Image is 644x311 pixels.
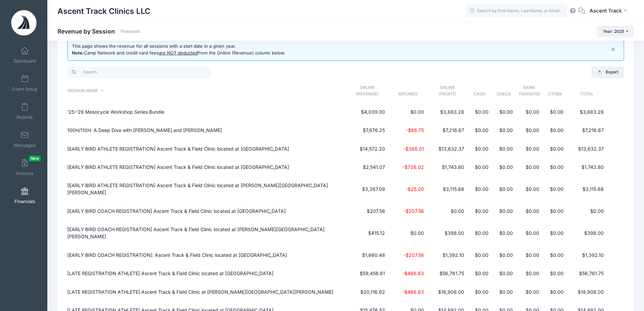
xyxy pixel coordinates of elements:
[567,140,607,158] td: $13,632.37
[492,121,516,140] td: $0.00
[516,221,543,246] td: $0.00
[67,103,346,121] td: '25-'26 Mesocycle Workshop Series Bundle
[9,184,41,207] a: Financials
[388,221,427,246] td: $0.00
[15,199,35,204] span: Financials
[427,158,468,177] td: $1,743.80
[567,158,607,177] td: $1,743.80
[67,79,346,103] th: Session Name: activate to sort column descending
[597,26,634,37] button: Year: 2025
[67,177,346,202] td: [EARLY BIRD ATHLETE REGISTRATION] Ascent Track & Field Clinic located at [PERSON_NAME][GEOGRAPHIC...
[12,86,38,92] span: Event Setup
[467,246,492,264] td: $0.00
[603,29,624,34] span: Year: 2025
[543,221,567,246] td: $0.00
[492,246,516,264] td: $0.00
[567,103,607,121] td: $3,883.28
[543,283,567,301] td: $0.00
[67,158,346,177] td: [EARLY BIRD ATHLETE REGISTRATION] Ascent Track & Field Clinic located at [GEOGRAPHIC_DATA]
[467,121,492,140] td: $0.00
[346,177,388,202] td: $3,267.09
[492,79,516,103] th: Check: activate to sort column ascending
[567,177,607,202] td: $3,115.68
[427,283,468,301] td: $18,908.00
[9,128,41,151] a: Messages
[492,140,516,158] td: $0.00
[467,265,492,283] td: $0.00
[467,158,492,177] td: $0.00
[492,202,516,221] td: $0.00
[516,246,543,264] td: $0.00
[346,283,388,301] td: $20,116.92
[159,50,198,55] u: are NOT deducted
[346,246,388,264] td: $1,660.48
[516,283,543,301] td: $0.00
[516,79,543,103] th: BankTransfer: activate to sort column ascending
[67,66,211,78] input: Search
[516,103,543,121] td: $0.00
[67,121,346,140] td: 100H/110H: A Deep Dive with [PERSON_NAME] and [PERSON_NAME]
[67,246,346,264] td: [EARLY BIRD COACH REGISTRATION]: Ascent Track & Field Clinic located at [GEOGRAPHIC_DATA]
[427,103,468,121] td: $3,883.28
[121,29,140,34] a: Financials
[67,265,346,283] td: [LATE REGISTRATION ATHLETE] Ascent Track & Field Clinic located at [GEOGRAPHIC_DATA]
[467,79,492,103] th: Cash: activate to sort column ascending
[388,265,427,283] td: -$466.63
[427,79,468,103] th: Online(Profit): activate to sort column ascending
[492,265,516,283] td: $0.00
[467,283,492,301] td: $0.00
[57,3,150,19] h1: Ascent Track Clinics LLC
[492,103,516,121] td: $0.00
[388,79,427,103] th: Refunds: activate to sort column ascending
[9,43,41,67] a: Dashboard
[67,283,346,301] td: [LATE REGISTRATION ATHLETE] Ascent Track & Field Clinic at [PERSON_NAME][GEOGRAPHIC_DATA][PERSON_...
[346,221,388,246] td: $415.12
[17,114,33,120] span: Reports
[14,142,35,148] span: Messages
[346,202,388,221] td: $207.56
[543,246,567,264] td: $0.00
[388,140,427,158] td: -$388.01
[466,4,567,18] input: Search by First Name, Last Name, or Email...
[346,79,388,103] th: Online(Revenue): activate to sort column ascending
[9,71,41,95] a: Event Setup
[388,121,427,140] td: -$66.75
[67,221,346,246] td: [EARLY BIRD COACH REGISTRATION] Ascent Track & Field Clinic located at [PERSON_NAME][GEOGRAPHIC_D...
[16,171,33,176] span: Invoices
[492,158,516,177] td: $0.00
[388,177,427,202] td: -$25.00
[72,43,286,56] div: This page shows the revenue for all sessions with a start date in a given year. Camp Network and ...
[11,10,37,36] img: Ascent Track Clinics LLC
[590,7,622,15] span: Ascent Track
[388,202,427,221] td: -$207.56
[9,99,41,123] a: Reports
[585,3,634,19] button: Ascent Track
[388,246,427,264] td: -$207.56
[591,66,624,78] button: Export
[567,283,607,301] td: $18,908.00
[427,265,468,283] td: $56,761.75
[543,202,567,221] td: $0.00
[14,58,36,64] span: Dashboard
[516,158,543,177] td: $0.00
[467,140,492,158] td: $0.00
[492,283,516,301] td: $0.00
[427,121,468,140] td: $7,216.67
[388,283,427,301] td: -$466.63
[427,202,468,221] td: $0.00
[467,221,492,246] td: $0.00
[492,221,516,246] td: $0.00
[543,158,567,177] td: $0.00
[346,103,388,121] td: $4,039.00
[388,158,427,177] td: -$726.02
[516,121,543,140] td: $0.00
[427,177,468,202] td: $3,115.68
[516,177,543,202] td: $0.00
[67,140,346,158] td: [EARLY BIRD ATHLETE REGISTRATION] Ascent Track & Field Clinic located at [GEOGRAPHIC_DATA]
[346,158,388,177] td: $2,541.07
[567,79,607,103] th: Total: activate to sort column ascending
[516,140,543,158] td: $0.00
[516,265,543,283] td: $0.00
[543,265,567,283] td: $0.00
[57,28,140,35] h1: Revenue by Session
